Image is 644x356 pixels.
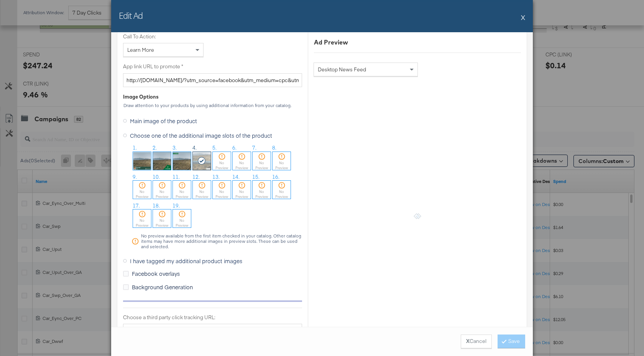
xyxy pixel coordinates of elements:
[232,144,237,152] span: 6.
[123,33,204,40] label: Call To Action:
[119,10,143,21] h2: Edit Ad
[233,189,251,199] div: No Preview
[318,66,366,73] span: Desktop News Feed
[127,46,154,53] span: Learn More
[172,202,180,209] span: 19.
[314,38,521,47] div: Ad Preview
[212,173,220,181] span: 13.
[521,10,525,25] button: X
[252,144,256,152] span: 7.
[173,218,191,228] div: No Preview
[192,173,200,181] span: 12.
[133,189,151,199] div: No Preview
[272,173,279,181] span: 16.
[123,73,302,87] input: Add URL that will be shown to people who see your ad
[212,144,217,152] span: 5.
[272,144,276,152] span: 8.
[130,132,272,139] span: Choose one of the additional image slots of the product
[133,218,151,228] div: No Preview
[213,160,231,170] div: No Preview
[123,324,302,338] input: Add tracking URL E.g. http://clicktrack.com?id=123
[133,152,151,170] img: x91.jpg
[133,202,140,209] span: 17.
[233,160,251,170] div: No Preview
[192,144,197,152] span: 4.
[252,173,260,181] span: 15.
[173,189,191,199] div: No Preview
[133,144,137,152] span: 1.
[132,283,193,291] span: Background Generation
[153,202,160,209] span: 18.
[130,117,197,125] span: Main image of the product
[133,173,137,181] span: 9.
[461,335,492,348] button: XCancel
[172,173,180,181] span: 11.
[153,152,171,170] img: vBjjzAbfiiUkOlP-H24S8A.jpg
[193,189,211,199] div: No Preview
[153,189,171,199] div: No Preview
[213,189,231,199] div: No Preview
[253,160,271,170] div: No Preview
[173,152,191,170] img: UgDZ9GoDXr6-sQMP9DMIpQ.jpg
[153,173,160,181] span: 10.
[130,257,242,265] span: I have tagged my additional product images
[172,144,177,152] span: 3.
[123,103,302,108] div: Draw attention to your products by using additional information from your catalog.
[132,270,180,277] span: Facebook overlays
[466,338,470,345] strong: X
[141,233,302,249] div: No preview available from the first item checked in your catalog. Other catalog items may have mo...
[123,93,159,101] div: Image Options
[123,63,302,70] label: App link URL to promote *
[273,189,291,199] div: No Preview
[273,160,291,170] div: No Preview
[153,144,157,152] span: 2.
[153,218,171,228] div: No Preview
[253,189,271,199] div: No Preview
[123,314,302,321] label: Choose a third party click tracking URL:
[232,173,240,181] span: 14.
